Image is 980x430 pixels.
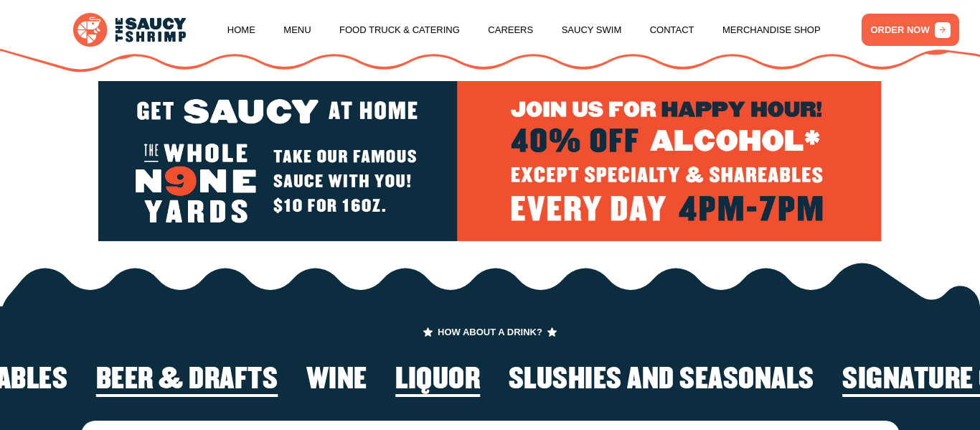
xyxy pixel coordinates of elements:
span: HOW ABOUT A DRINK? [423,327,557,337]
a: Contact [650,3,694,57]
li: 4 of 6 [306,364,367,400]
a: Food Truck & Catering [339,3,460,57]
h2: Beer & Drafts [96,364,278,396]
img: logo [98,81,882,241]
a: Menu [283,3,311,57]
li: 3 of 6 [96,364,278,400]
li: 6 of 6 [509,364,814,400]
a: Saucy Swim [562,3,622,57]
h2: Liquor [395,364,480,396]
h2: Slushies and Seasonals [509,364,814,396]
h2: Wine [306,364,367,396]
a: Home [227,3,255,57]
a: Merchandise Shop [722,3,821,57]
a: ORDER NOW [862,14,960,46]
a: Careers [488,3,533,57]
img: logo [73,13,187,47]
li: 5 of 6 [395,364,480,400]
